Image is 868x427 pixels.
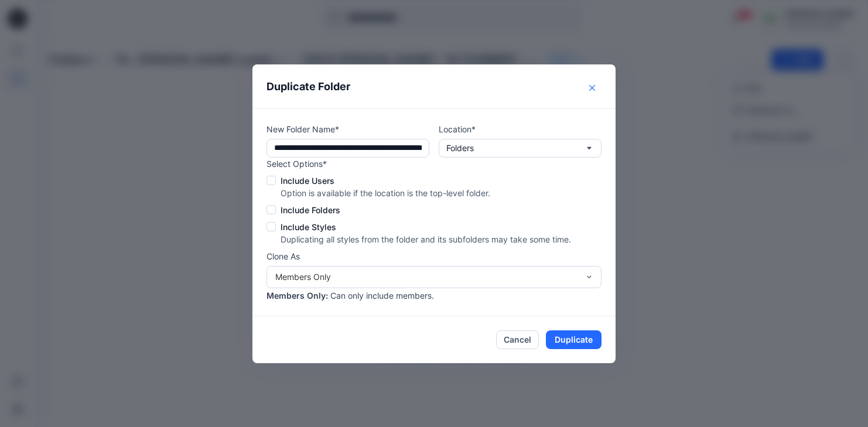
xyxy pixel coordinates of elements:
[439,123,602,135] p: Location*
[281,221,336,233] span: Include Styles
[266,250,602,262] p: Clone As
[446,142,474,155] p: Folders
[266,289,328,302] p: Members Only :
[583,78,602,97] button: Close
[266,123,429,135] p: New Folder Name*
[266,158,571,170] p: Select Options*
[330,289,434,302] p: Can only include members.
[281,175,334,187] span: Include Users
[252,64,616,108] header: Duplicate Folder
[546,330,602,349] button: Duplicate
[496,330,539,349] button: Cancel
[439,139,602,158] button: Folders
[281,233,571,245] p: Duplicating all styles from the folder and its subfolders may take some time.
[281,187,571,199] p: Option is available if the location is the top-level folder.
[275,271,579,283] div: Members Only
[281,204,340,216] span: Include Folders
